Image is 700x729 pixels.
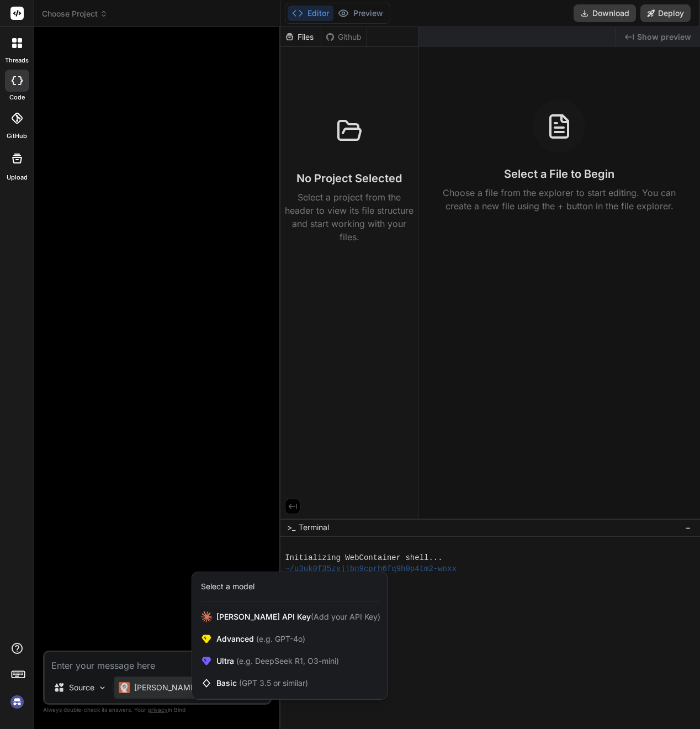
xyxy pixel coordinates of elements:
[9,93,25,102] label: code
[234,656,339,665] span: (e.g. DeepSeek R1, O3-mini)
[216,656,339,667] span: Ultra
[7,131,27,141] label: GitHub
[254,634,305,643] span: (e.g. GPT-4o)
[201,581,254,592] div: Select a model
[239,678,308,688] span: (GPT 3.5 or similar)
[8,693,26,711] img: signin
[216,611,380,622] span: [PERSON_NAME] API Key
[216,678,308,689] span: Basic
[5,56,29,65] label: threads
[311,612,380,621] span: (Add your API Key)
[216,633,305,645] span: Advanced
[7,173,28,182] label: Upload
